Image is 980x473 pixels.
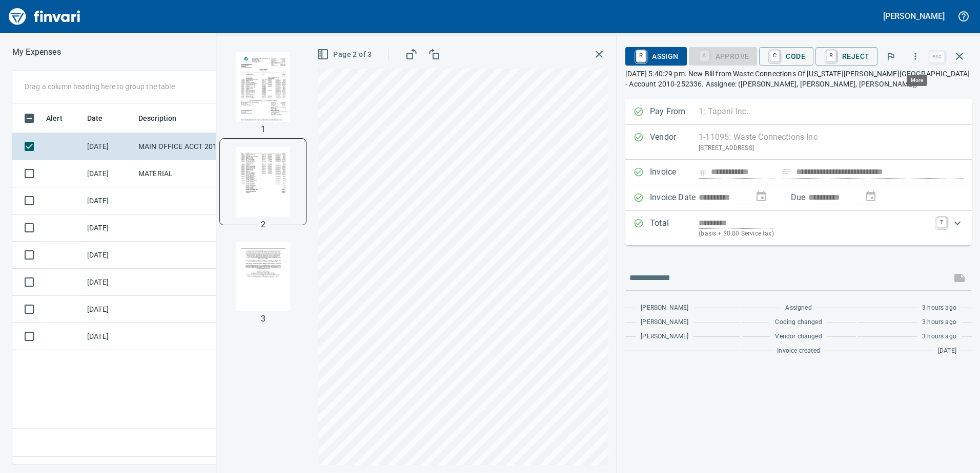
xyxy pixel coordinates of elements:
span: Description [138,112,190,124]
p: Total [650,217,699,239]
img: Page 2 [228,147,298,217]
span: Date [87,112,116,124]
button: RAssign [625,47,686,66]
p: 3 [261,313,266,325]
span: [DATE] [938,346,956,356]
span: Vendor changed [775,332,822,342]
a: R [826,50,836,61]
span: Alert [46,112,76,124]
span: This records your message into the invoice and notifies anyone mentioned [947,266,972,290]
div: Expand [625,211,972,245]
span: 3 hours ago [922,303,956,313]
button: [PERSON_NAME] [881,8,947,24]
span: Page 2 of 3 [319,48,372,61]
span: Description [138,112,177,124]
span: Assign [634,48,678,65]
img: Page 1 [228,52,298,122]
button: CCode [759,47,813,66]
span: [PERSON_NAME] [641,303,688,313]
a: esc [929,51,945,62]
td: MATERIAL [134,160,227,187]
span: [PERSON_NAME] [641,332,688,342]
td: [DATE] [83,187,134,214]
td: [DATE] [83,296,134,323]
p: 2 [261,219,266,231]
span: 3 hours ago [922,332,956,342]
td: [DATE] [83,323,134,350]
a: R [636,50,646,61]
button: Flag [880,45,902,68]
td: MAIN OFFICE ACCT 2010-252336 [134,133,227,160]
span: Date [87,112,103,124]
span: Assigned [785,303,811,313]
span: Alert [46,112,63,124]
p: Drag a column heading here to group the table [25,81,175,92]
img: Finvari [6,4,83,29]
button: RReject [815,47,877,66]
p: My Expenses [12,46,61,58]
h5: [PERSON_NAME] [883,11,945,21]
a: T [936,217,947,227]
span: Close invoice [927,44,972,69]
td: [DATE] [83,242,134,269]
button: Page 2 of 3 [315,45,376,64]
nav: breadcrumb [12,46,61,58]
span: Coding changed [775,317,822,328]
img: Page 3 [228,242,298,311]
p: 1 [261,123,266,136]
p: (basis + $0.00 Service tax) [699,229,930,239]
span: 3 hours ago [922,317,956,328]
a: C [770,50,780,61]
span: Invoice created [777,346,820,356]
td: [DATE] [83,133,134,160]
td: [DATE] [83,160,134,187]
td: [DATE] [83,269,134,296]
span: [PERSON_NAME] [641,317,688,328]
td: [DATE] [83,214,134,242]
span: Reject [824,48,869,65]
span: Code [767,48,805,65]
p: [DATE] 5:40:29 pm. New Bill from Waste Connections Of [US_STATE][PERSON_NAME][GEOGRAPHIC_DATA] - ... [625,69,972,89]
